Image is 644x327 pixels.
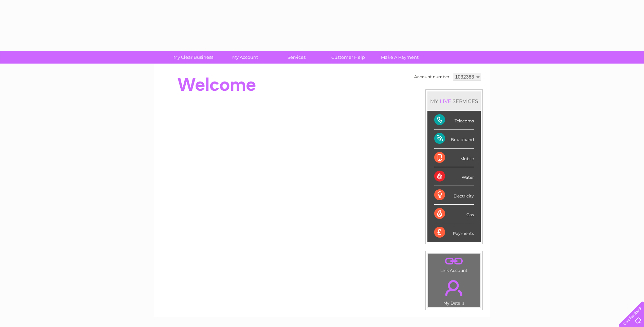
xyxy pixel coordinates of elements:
a: Make A Payment [372,51,428,64]
div: Telecoms [434,111,474,130]
td: Link Account [428,253,480,275]
a: My Account [217,51,273,64]
div: MY SERVICES [427,91,481,111]
div: Broadband [434,130,474,148]
td: Account number [412,71,451,83]
div: Gas [434,205,474,223]
div: Water [434,167,474,186]
div: LIVE [438,98,453,104]
a: Customer Help [320,51,376,64]
div: Payments [434,223,474,242]
a: My Clear Business [165,51,221,64]
td: My Details [428,274,480,308]
div: Electricity [434,186,474,205]
div: Mobile [434,149,474,167]
a: Services [269,51,325,64]
a: . [430,276,478,300]
a: . [430,255,478,267]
